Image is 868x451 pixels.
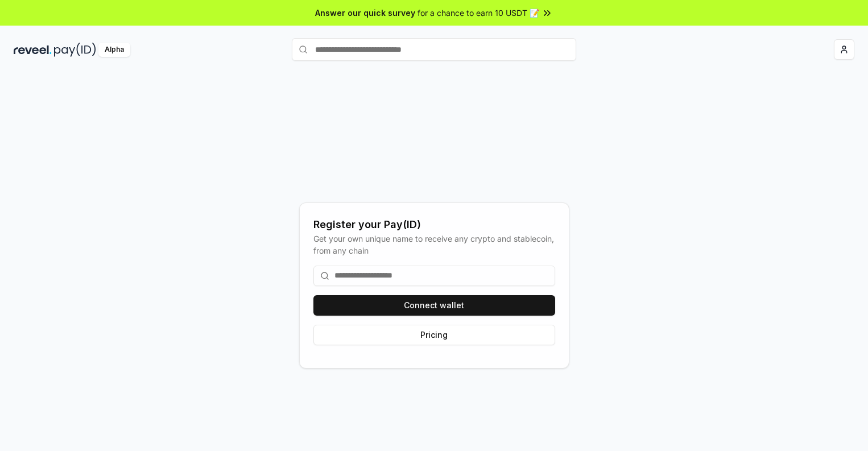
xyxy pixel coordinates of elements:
span: for a chance to earn 10 USDT 📝 [418,7,539,19]
div: Get your own unique name to receive any crypto and stablecoin, from any chain [313,233,555,256]
div: Alpha [98,43,130,57]
img: pay_id [54,43,96,57]
img: reveel_dark [14,43,52,57]
button: Connect wallet [313,295,555,316]
div: Register your Pay(ID) [313,217,555,233]
span: Answer our quick survey [315,7,415,19]
button: Pricing [313,325,555,345]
